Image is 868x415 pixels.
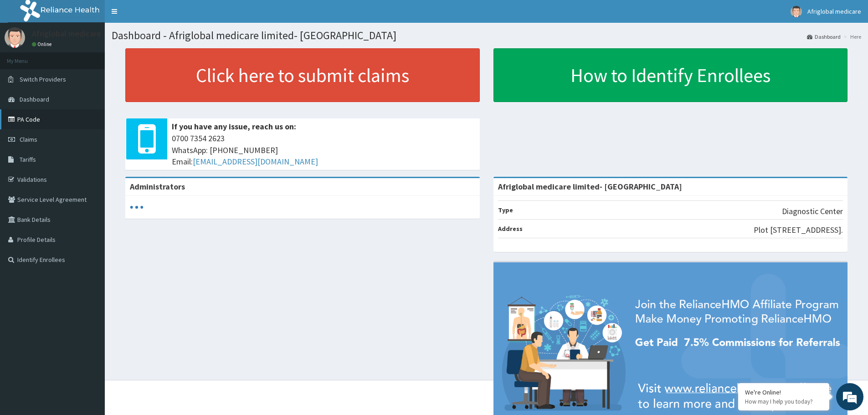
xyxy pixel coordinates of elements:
span: Tariffs [20,155,36,164]
img: User Image [791,6,802,17]
h1: Dashboard - Afriglobal medicare limited- [GEOGRAPHIC_DATA] [112,30,861,41]
p: Afriglobal medicare [32,30,101,38]
a: [EMAIL_ADDRESS][DOMAIN_NAME] [193,156,318,167]
b: Administrators [130,181,185,192]
a: Click here to submit claims [125,48,480,102]
p: Plot [STREET_ADDRESS]. [754,224,843,236]
span: Switch Providers [20,75,66,83]
span: Claims [20,135,37,143]
p: How may I help you today? [745,398,822,405]
svg: audio-loading [130,200,144,214]
a: Online [32,41,54,47]
strong: Afriglobal medicare limited- [GEOGRAPHIC_DATA] [498,181,682,192]
a: Dashboard [807,33,841,41]
span: 0700 7354 2623 WhatsApp: [PHONE_NUMBER] Email: [172,133,475,168]
a: How to Identify Enrollees [493,48,848,102]
li: Here [842,33,861,41]
span: Afriglobal medicare [807,7,861,15]
img: User Image [5,27,25,48]
p: Diagnostic Center [782,205,843,217]
b: Type [498,206,513,214]
span: Dashboard [20,95,49,103]
b: If you have any issue, reach us on: [172,121,296,132]
b: Address [498,225,523,233]
div: We're Online! [745,388,822,396]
